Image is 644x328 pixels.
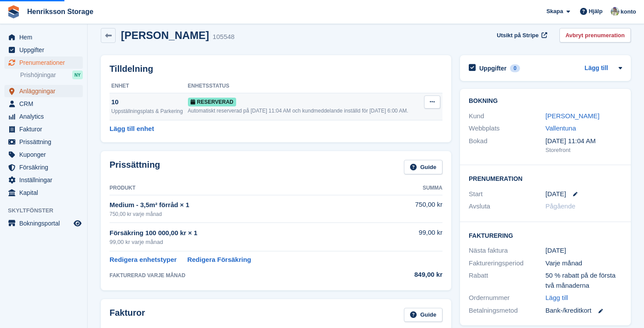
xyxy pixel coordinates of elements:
span: Hem [19,31,72,43]
th: Produkt [110,181,387,195]
h2: Prenumeration [469,174,622,183]
span: Försäkring [19,161,72,173]
div: NY [72,71,83,79]
span: Kuponger [19,148,72,161]
a: menu [4,187,83,199]
a: Avbryt prenumeration [559,28,631,42]
th: Enhetsstatus [188,79,423,93]
a: menu [4,56,83,69]
a: menu [4,148,83,161]
a: Lägg till enhet [110,124,154,134]
a: menu [4,85,83,97]
a: menu [4,136,83,148]
div: Bank-/kreditkort [545,306,622,316]
div: Webbplats [469,123,545,134]
div: [DATE] [545,246,622,256]
span: Inställningar [19,174,72,186]
div: 750,00 kr varje månad [110,210,387,218]
div: Nästa faktura [469,246,545,256]
span: Utsikt på Stripe [497,31,538,40]
div: Betalningsmetod [469,306,545,316]
h2: [PERSON_NAME] [121,29,209,41]
h2: Tilldelning [110,64,442,74]
span: Fakturor [19,123,72,135]
a: menu [4,174,83,186]
a: menu [4,110,83,123]
span: Prenumerationer [19,56,72,69]
td: 750,00 kr [387,195,442,222]
a: Förhandsgranska butik [72,218,83,229]
span: Reserverad [188,98,236,106]
span: Prishöjningar [20,71,56,79]
div: 849,00 kr [387,270,442,280]
div: Kund [469,111,545,121]
a: Vallentuna [545,124,576,132]
div: Uppställningsplats & Parkering [111,107,188,115]
div: Rabatt [469,271,545,290]
div: Ordernummer [469,293,545,303]
img: Daniel Axberg [611,7,619,16]
div: Start [469,189,545,199]
div: FAKTURERAD VARJE MÅNAD [110,272,387,279]
div: [DATE] 11:04 AM [545,136,622,146]
div: Avsluta [469,201,545,212]
h2: Uppgifter [479,64,506,72]
div: Storefront [545,146,622,155]
div: 99,00 kr varje månad [110,238,387,247]
td: 99,00 kr [387,223,442,251]
span: konto [621,7,636,16]
div: Bokad [469,136,545,155]
a: Lägg till [545,293,568,303]
a: menu [4,123,83,135]
h2: Fakturering [469,231,622,240]
span: Prissättning [19,136,72,148]
span: Pågående [545,202,575,210]
div: Medium - 3,5m² förråd × 1 [110,200,387,210]
span: Kapital [19,187,72,199]
div: 0 [510,64,520,72]
th: Summa [387,181,442,195]
span: Hjälp [589,7,603,16]
a: Redigera Försäkring [187,255,251,265]
a: menu [4,31,83,43]
a: meny [4,217,83,229]
span: Uppgifter [19,44,72,56]
a: Prishöjningar NY [20,70,83,80]
div: 105548 [212,32,234,42]
span: Analytics [19,110,72,123]
a: Redigera enhetstyper [110,255,177,265]
h2: Prissättning [110,160,160,174]
div: 50 % rabatt på de första två månaderna [545,271,622,290]
a: menu [4,161,83,173]
a: Guide [404,160,442,174]
span: Bokningsportal [19,217,72,229]
a: menu [4,44,83,56]
div: Faktureringsperiod [469,258,545,268]
h2: Bokning [469,98,622,105]
div: 10 [111,97,188,107]
span: Anläggningar [19,85,72,97]
img: stora-icon-8386f47178a22dfd0bd8f6a31ec36ba5ce8667c1dd55bd0f319d3a0aa187defe.svg [7,5,20,18]
h2: Fakturor [110,308,145,322]
span: Skyltfönster [8,206,87,215]
a: menu [4,98,83,110]
a: [PERSON_NAME] [545,112,599,120]
div: Automatiskt reserverad på [DATE] 11:04 AM och kundmeddelande inställd för [DATE] 6:00 AM. [188,107,423,115]
a: Utsikt på Stripe [493,28,549,42]
time: 2025-09-10 23:00:00 UTC [545,189,566,199]
div: Försäkring 100 000,00 kr × 1 [110,228,387,238]
th: Enhet [110,79,188,93]
div: Varje månad [545,258,622,268]
span: CRM [19,98,72,110]
a: Henriksson Storage [24,4,97,19]
a: Lägg till [584,63,608,74]
span: Skapa [546,7,563,16]
a: Guide [404,308,442,322]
